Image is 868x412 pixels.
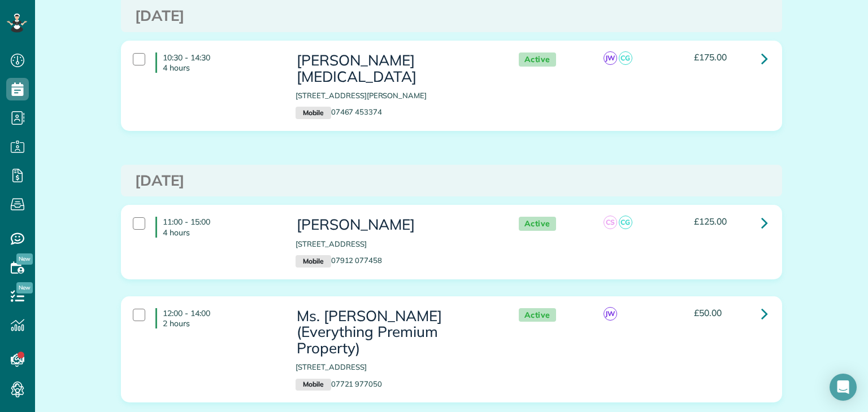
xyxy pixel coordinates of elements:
p: [STREET_ADDRESS][PERSON_NAME] [296,90,496,101]
a: Mobile07467 453374 [296,107,382,116]
h3: [PERSON_NAME][MEDICAL_DATA] [296,52,496,85]
a: Mobile07721 977050 [296,379,382,388]
p: 4 hours [163,227,279,238]
small: Mobile [296,379,331,391]
h4: 11:00 - 15:00 [155,217,279,237]
small: Mobile [296,255,331,268]
a: Mobile07912 077458 [296,256,382,265]
span: CG [619,51,632,65]
p: [STREET_ADDRESS] [296,362,496,372]
span: New [16,282,33,293]
span: JW [604,51,617,65]
span: New [16,253,33,265]
span: CS [604,216,617,229]
span: Active [519,217,556,231]
span: CG [619,216,632,229]
p: [STREET_ADDRESS] [296,239,496,249]
h3: Ms. [PERSON_NAME] (Everything Premium Property) [296,308,496,357]
small: Mobile [296,107,331,119]
span: Active [519,52,556,67]
h3: [PERSON_NAME] [296,217,496,233]
span: Active [519,308,556,322]
h4: 12:00 - 14:00 [155,308,279,328]
h3: [DATE] [135,8,768,24]
span: £175.00 [694,51,727,63]
h3: [DATE] [135,173,768,189]
span: JW [604,307,617,321]
span: £50.00 [694,307,722,318]
div: Open Intercom Messenger [830,374,857,401]
p: 4 hours [163,63,279,73]
span: £125.00 [694,216,727,227]
h4: 10:30 - 14:30 [155,52,279,73]
p: 2 hours [163,318,279,328]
